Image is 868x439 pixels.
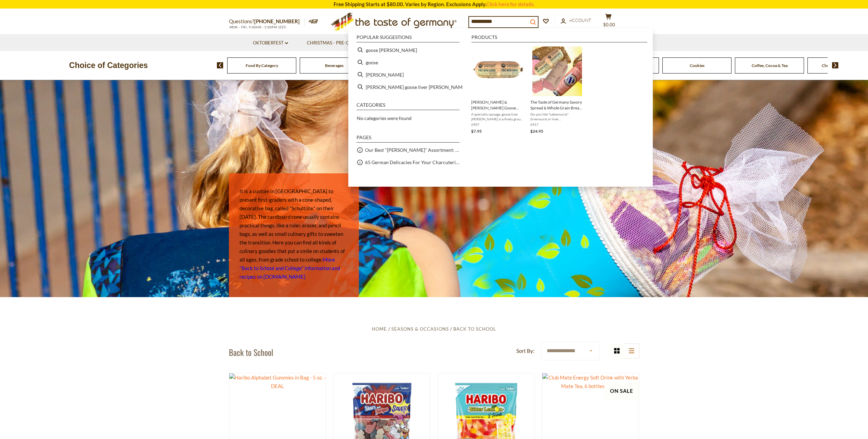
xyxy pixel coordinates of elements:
[569,17,591,23] span: Account
[354,56,462,68] li: goose
[354,144,462,156] li: Our Best "[PERSON_NAME]" Assortment: 33 Choices For The Grillabend
[471,122,525,127] span: 6907
[365,146,459,154] a: Our Best "[PERSON_NAME]" Assortment: 33 Choices For The Grillabend
[354,68,462,81] li: pate
[372,326,387,332] a: Home
[530,129,543,134] span: $24.95
[239,187,348,281] p: It is a custom in [GEOGRAPHIC_DATA] to present first-graders with a cone-shaped, decorative bag, ...
[528,44,587,137] li: The Taste of Germany Savory Spread & Whole Grain Bread Collection
[453,326,496,332] a: Back to School
[229,25,287,29] span: MON - FRI, 9:00AM - 5:00PM (EST)
[229,373,326,390] img: Haribo Alphabet Gummies in Bag - 5 oz. - DEAL
[354,81,462,93] li: weber goose liver pate
[530,46,584,135] a: The Taste of Germany Savory Spread & Whole Grain Bread CollectionDo you like "Leberwurst" (liverw...
[357,115,412,121] span: No categories were found
[229,347,273,357] h1: Back to School
[325,63,344,68] a: Beverages
[542,373,639,390] img: Club Mate Energy Soft Drink with Yerba Mate Tea, 6 bottles - SALE
[530,122,584,127] span: 6917
[229,17,305,26] p: Questions?
[357,103,459,110] li: Categories
[357,135,459,143] li: Pages
[348,28,653,186] div: Instant Search Results
[598,13,619,30] button: $0.00
[561,17,591,24] a: Account
[391,326,449,332] a: Seasons & Occasions
[471,46,525,135] a: [PERSON_NAME] & [PERSON_NAME] Goose Liver [PERSON_NAME], 7 ozA specialty sausage, goose liver [PE...
[254,18,300,24] a: [PHONE_NUMBER]
[471,112,525,121] span: A specialty sausage, goose liver [PERSON_NAME] is a finely ground meat spread with the fine flavo...
[516,347,534,355] label: Sort By:
[822,63,863,68] a: Chocolate & Marzipan
[486,1,535,7] a: Click here for details.
[603,22,615,27] span: $0.00
[471,99,525,111] span: [PERSON_NAME] & [PERSON_NAME] Goose Liver [PERSON_NAME], 7 oz
[307,39,365,47] a: Christmas - PRE-ORDER
[530,112,584,121] span: Do you like "Leberwurst" (liverwurst or liver [PERSON_NAME])? [GEOGRAPHIC_DATA] offers many diffe...
[752,63,788,68] a: Coffee, Cocoa & Tea
[690,63,704,68] a: Cookies
[354,44,462,56] li: goose pate
[471,35,647,42] li: Products
[468,44,528,137] li: Schaller & Weber Goose Liver Pate, 7 oz
[530,99,584,111] span: The Taste of Germany Savory Spread & Whole Grain Bread Collection
[832,62,839,68] img: next arrow
[253,39,288,47] a: Oktoberfest
[471,129,482,134] span: $7.95
[365,158,459,166] a: 65 German Delicacies For Your Charcuterie Board
[217,62,223,68] img: previous arrow
[239,256,340,280] a: More "Back to School and College" information and recipes on [DOMAIN_NAME]
[354,156,462,169] li: 65 German Delicacies For Your Charcuterie Board
[357,35,459,42] li: Popular suggestions
[246,63,278,68] a: Food By Category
